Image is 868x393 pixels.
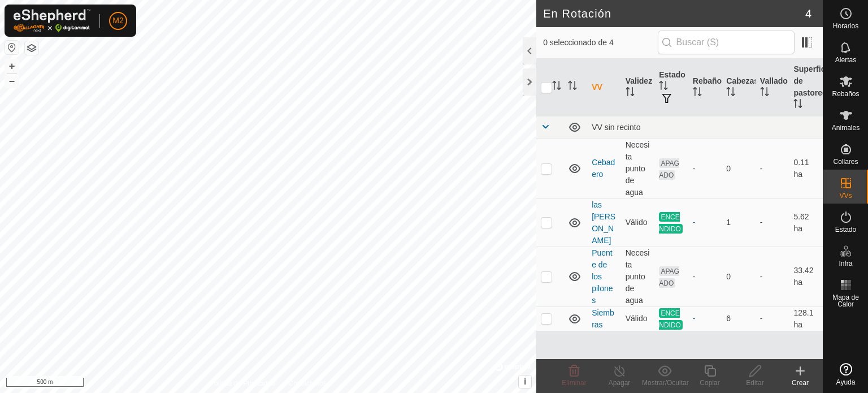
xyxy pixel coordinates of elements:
td: Necesita punto de agua [621,247,655,306]
th: Cabezas [722,59,756,116]
span: Mapa de Calor [826,294,865,308]
a: Cebadero [592,158,615,179]
div: VV sin recinto [592,123,818,132]
td: - [756,306,789,331]
td: Válido [621,306,655,331]
span: Animales [832,124,860,131]
div: Mostrar/Ocultar [642,378,687,388]
span: VVs [839,192,852,199]
span: 4 [805,5,811,22]
a: Ayuda [823,359,868,390]
button: Capas del Mapa [25,41,38,55]
div: - [693,271,718,283]
td: 0 [722,139,756,198]
th: Superficie de pastoreo [789,59,823,116]
span: M2 [112,15,123,27]
div: Copiar [687,378,732,388]
div: - [693,217,718,228]
p-sorticon: Activar para ordenar [793,101,802,110]
div: - [693,163,718,175]
p-sorticon: Activar para ordenar [726,89,735,98]
td: - [756,198,789,247]
span: ENCENDIDO [659,212,683,234]
a: Política de Privacidad [210,378,275,388]
th: Validez [621,59,655,116]
p-sorticon: Activar para ordenar [760,89,769,98]
th: Vallado [756,59,789,116]
p-sorticon: Activar para ordenar [693,89,702,98]
a: las [PERSON_NAME] [592,200,615,245]
div: Crear [778,378,823,388]
td: 128.1 ha [789,306,823,331]
span: i [524,377,526,386]
td: Válido [621,198,655,247]
span: Eliminar [562,379,586,387]
button: Restablecer Mapa [5,41,19,54]
th: Rebaño [688,59,722,116]
a: Contáctenos [289,378,327,388]
th: Estado [654,59,688,116]
td: 0.11 ha [789,139,823,198]
button: + [5,59,19,73]
div: - [693,313,718,325]
a: Siembras [592,308,614,329]
span: ENCENDIDO [659,308,683,330]
button: i [519,375,531,388]
h2: En Rotación [543,7,805,20]
td: 6 [722,306,756,331]
div: Editar [732,378,778,388]
p-sorticon: Activar para ordenar [568,83,577,92]
button: – [5,74,19,88]
span: APAGADO [659,266,679,288]
td: Necesita punto de agua [621,139,655,198]
td: 33.42 ha [789,247,823,306]
p-sorticon: Activar para ordenar [626,89,635,98]
span: Estado [835,226,856,233]
td: - [756,247,789,306]
td: 5.62 ha [789,198,823,247]
span: Rebaños [832,90,859,97]
td: - [756,139,789,198]
td: 0 [722,247,756,306]
span: Ayuda [836,379,856,386]
img: Logo Gallagher [14,9,90,32]
div: Apagar [597,378,642,388]
span: 0 seleccionado de 4 [543,37,657,49]
input: Buscar (S) [658,31,795,54]
span: Horarios [833,23,858,29]
p-sorticon: Activar para ordenar [552,83,561,92]
td: 1 [722,198,756,247]
th: VV [587,59,621,116]
span: Collares [833,158,858,165]
span: Alertas [835,57,856,63]
span: Infra [839,260,852,267]
p-sorticon: Activar para ordenar [659,83,668,92]
span: APAGADO [659,158,679,180]
a: Puente de los pilones [592,248,613,305]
